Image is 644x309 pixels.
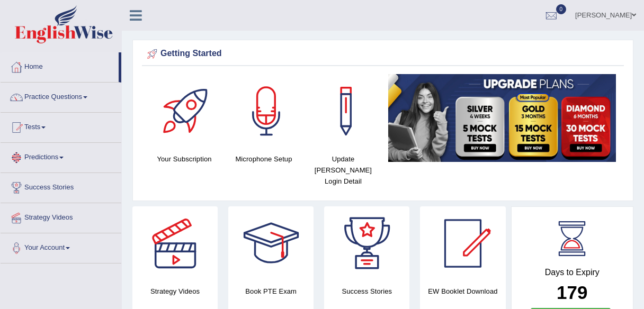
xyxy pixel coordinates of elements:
h4: EW Booklet Download [420,286,505,297]
a: Home [1,52,119,79]
a: Predictions [1,143,121,169]
h4: Success Stories [324,286,409,297]
h4: Your Subscription [150,153,219,165]
a: Practice Questions [1,83,121,109]
div: Getting Started [145,46,621,62]
h4: Update [PERSON_NAME] Login Detail [309,153,378,187]
h4: Strategy Videos [132,286,218,297]
span: 0 [556,4,567,14]
a: Tests [1,113,121,139]
img: small5.jpg [388,74,616,162]
a: Success Stories [1,173,121,199]
a: Your Account [1,233,121,260]
h4: Book PTE Exam [228,286,314,297]
h4: Microphone Setup [229,153,298,165]
h4: Days to Expiry [523,268,622,277]
a: Strategy Videos [1,203,121,230]
b: 179 [557,282,587,303]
